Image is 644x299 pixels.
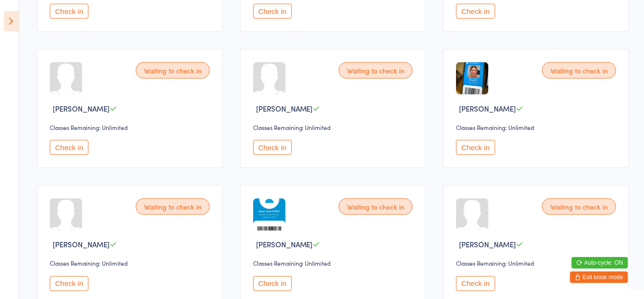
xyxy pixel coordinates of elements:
span: [PERSON_NAME] [53,103,110,114]
button: Auto-cycle: ON [572,257,628,269]
div: Waiting to check in [542,199,616,215]
button: Check in [253,140,292,155]
div: Waiting to check in [136,199,210,215]
div: Classes Remaining: Unlimited [50,123,213,131]
button: Exit kiosk mode [570,271,628,283]
div: Classes Remaining: Unlimited [253,259,416,268]
button: Check in [50,276,88,291]
button: Check in [50,4,88,19]
button: Check in [456,140,495,155]
button: Check in [253,4,292,19]
span: [PERSON_NAME] [459,103,516,114]
div: Waiting to check in [339,199,413,215]
div: Classes Remaining: Unlimited [253,123,416,131]
div: Classes Remaining: Unlimited [50,259,213,268]
button: Check in [50,140,88,155]
button: Check in [253,276,292,291]
button: Check in [456,276,495,291]
img: image1726699888.png [456,62,488,95]
div: Waiting to check in [542,62,616,79]
div: Waiting to check in [136,62,210,79]
span: [PERSON_NAME] [53,240,110,250]
div: Waiting to check in [339,62,413,79]
button: Check in [456,4,495,19]
span: [PERSON_NAME] [459,240,516,250]
span: [PERSON_NAME] [256,103,313,114]
img: image1738148763.png [253,199,286,231]
div: Classes Remaining: Unlimited [456,259,619,268]
div: Classes Remaining: Unlimited [456,123,619,131]
span: [PERSON_NAME] [256,240,313,250]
